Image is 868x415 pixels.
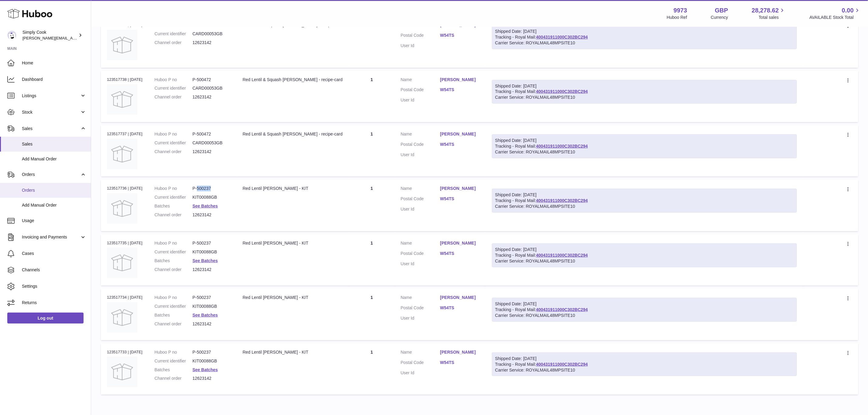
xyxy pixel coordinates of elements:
[22,29,77,41] div: Simply Cook
[193,376,231,381] dd: 12623142
[715,6,728,15] strong: GBP
[536,89,588,94] a: 400431911000C302BC294
[440,240,480,246] a: [PERSON_NAME]
[842,6,854,15] span: 0.00
[155,149,193,155] dt: Channel order
[492,134,797,158] div: Tracking - Royal Mail:
[495,138,794,143] div: Shipped Date: [DATE]
[349,16,395,67] td: 1
[155,258,193,264] dt: Batches
[155,267,193,273] dt: Channel order
[495,94,794,100] div: Carrier Service: ROYALMAIL48MPSITE10
[22,36,122,40] span: [PERSON_NAME][EMAIL_ADDRESS][DOMAIN_NAME]
[155,349,193,355] dt: Huboo P no
[193,149,231,155] dd: 12623142
[759,15,786,20] span: Total sales
[401,142,440,149] dt: Postal Code
[193,85,231,91] dd: CARD00053GB
[440,295,480,300] a: [PERSON_NAME]
[193,249,231,255] dd: KIT00088GB
[440,142,480,147] a: W54TS
[440,251,480,256] a: W54TS
[243,240,343,246] div: Red Lentil [PERSON_NAME] - KIT
[155,194,193,200] dt: Current identifier
[22,141,86,147] span: Sales
[711,15,728,20] div: Currency
[492,189,797,213] div: Tracking - Royal Mail:
[440,87,480,93] a: W54TS
[752,6,786,20] a: 28,278.62 Total sales
[155,376,193,381] dt: Channel order
[495,204,794,209] div: Carrier Service: ROYALMAIL48MPSITE10
[536,362,588,367] a: 400431911000C302BC294
[22,234,80,240] span: Invoicing and Payments
[155,140,193,146] dt: Current identifier
[495,247,794,252] div: Shipped Date: [DATE]
[401,206,440,212] dt: User Id
[22,126,80,132] span: Sales
[107,84,137,115] img: no-photo.jpg
[243,131,343,137] div: Red Lentil & Squash [PERSON_NAME] - recipe-card
[440,33,480,38] a: W54TS
[22,109,80,115] span: Stock
[243,186,343,191] div: Red Lentil [PERSON_NAME] - KIT
[22,187,86,193] span: Orders
[401,360,440,367] dt: Postal Code
[193,131,231,137] dd: P-500472
[536,198,588,203] a: 400431911000C302BC294
[401,305,440,312] dt: Postal Code
[193,313,218,317] a: See Batches
[193,295,231,300] dd: P-500237
[401,261,440,267] dt: User Id
[440,131,480,137] a: [PERSON_NAME]
[401,196,440,203] dt: Postal Code
[193,304,231,309] dd: KIT00088GB
[401,131,440,139] dt: Name
[536,253,588,258] a: 400431911000C302BC294
[809,6,861,20] a: 0.00 AVAILABLE Stock Total
[401,77,440,84] dt: Name
[193,77,231,83] dd: P-500472
[107,240,142,246] div: 123517735 | [DATE]
[243,349,343,355] div: Red Lentil [PERSON_NAME] - KIT
[193,31,231,37] dd: CARD00053GB
[492,352,797,376] div: Tracking - Royal Mail:
[155,304,193,309] dt: Current identifier
[440,305,480,311] a: W54TS
[495,29,794,34] div: Shipped Date: [DATE]
[349,289,395,340] td: 1
[193,194,231,200] dd: KIT00088GB
[22,93,80,99] span: Listings
[440,77,480,83] a: [PERSON_NAME]
[107,302,137,333] img: no-photo.jpg
[349,343,395,395] td: 1
[674,6,687,15] strong: 9973
[401,97,440,103] dt: User Id
[495,83,794,89] div: Shipped Date: [DATE]
[495,301,794,307] div: Shipped Date: [DATE]
[401,251,440,258] dt: Postal Code
[349,180,395,231] td: 1
[193,212,231,218] dd: 12623142
[193,349,231,355] dd: P-500237
[22,283,86,289] span: Settings
[495,313,794,318] div: Carrier Service: ROYALMAIL48MPSITE10
[155,212,193,218] dt: Channel order
[107,193,137,224] img: no-photo.jpg
[401,87,440,94] dt: Postal Code
[193,321,231,327] dd: 12623142
[752,6,779,15] span: 28,278.62
[401,152,440,158] dt: User Id
[492,25,797,49] div: Tracking - Royal Mail:
[107,77,142,82] div: 123517738 | [DATE]
[22,251,86,256] span: Cases
[155,85,193,91] dt: Current identifier
[495,192,794,198] div: Shipped Date: [DATE]
[440,349,480,355] a: [PERSON_NAME]
[349,234,395,286] td: 1
[155,295,193,300] dt: Huboo P no
[193,258,218,263] a: See Batches
[401,370,440,376] dt: User Id
[193,94,231,100] dd: 12623142
[155,94,193,100] dt: Channel order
